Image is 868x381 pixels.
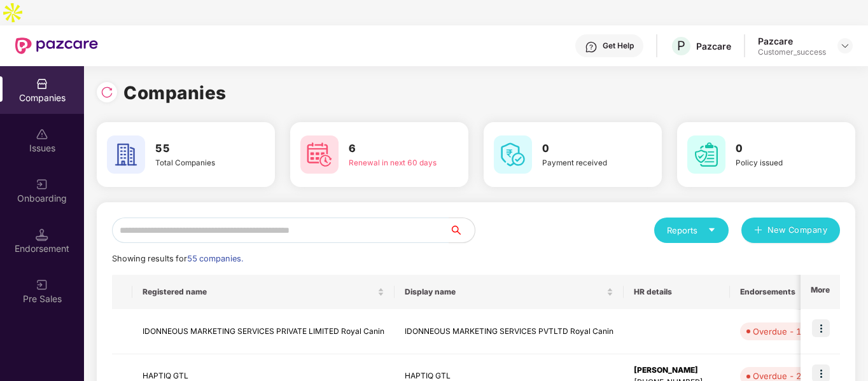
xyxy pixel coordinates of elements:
[36,78,48,90] img: svg+xml;base64,PHN2ZyBpZD0iQ29tcGFuaWVzIiB4bWxucz0iaHR0cDovL3d3dy53My5vcmcvMjAwMC9zdmciIHdpZHRoPS...
[36,228,48,241] img: svg+xml;base64,PHN2ZyB3aWR0aD0iMTQuNSIgaGVpZ2h0PSIxNC41IiB2aWV3Qm94PSIwIDAgMTYgMTYiIGZpbGw9Im5vbm...
[36,178,48,191] img: svg+xml;base64,PHN2ZyB3aWR0aD0iMjAiIGhlaWdodD0iMjAiIHZpZXdCb3g9IjAgMCAyMCAyMCIgZmlsbD0ibm9uZSIgeG...
[405,287,604,297] span: Display name
[36,128,48,141] img: svg+xml;base64,PHN2ZyBpZD0iSXNzdWVzX2Rpc2FibGVkIiB4bWxucz0iaHR0cDovL3d3dy53My5vcmcvMjAwMC9zdmciIH...
[36,279,48,291] img: svg+xml;base64,PHN2ZyB3aWR0aD0iMjAiIGhlaWdodD0iMjAiIHZpZXdCb3g9IjAgMCAyMCAyMCIgZmlsbD0ibm9uZSIgeG...
[758,47,826,57] div: Customer_success
[143,287,375,297] span: Registered name
[696,40,731,52] div: Pazcare
[758,35,826,47] div: Pazcare
[15,38,98,54] img: New Pazcare Logo
[801,275,840,309] th: More
[585,41,598,53] img: svg+xml;base64,PHN2ZyBpZD0iSGVscC0zMngzMiIgeG1sbnM9Imh0dHA6Ly93d3cudzMub3JnLzIwMDAvc3ZnIiB3aWR0aD...
[603,41,634,51] div: Get Help
[812,319,830,337] img: icon
[395,275,624,309] th: Display name
[840,41,850,51] img: svg+xml;base64,PHN2ZyBpZD0iRHJvcGRvd24tMzJ4MzIiIHhtbG5zPSJodHRwOi8vd3d3LnczLm9yZy8yMDAwL3N2ZyIgd2...
[677,38,685,53] span: P
[740,287,813,297] span: Endorsements
[132,275,395,309] th: Registered name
